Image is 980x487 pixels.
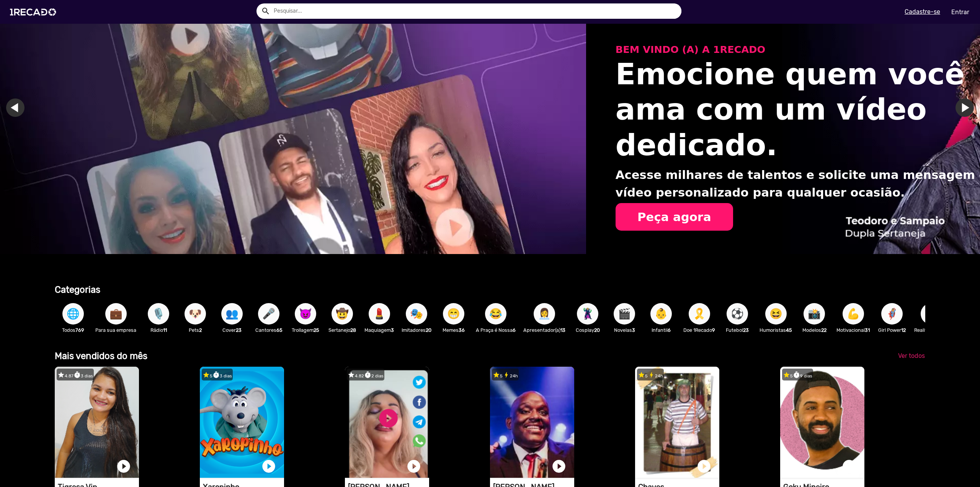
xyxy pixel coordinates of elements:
[55,284,100,295] b: Categorias
[538,303,551,325] span: 👩‍💼
[439,326,468,334] p: Memes
[616,203,733,231] button: Peça agora
[426,327,431,333] b: 20
[406,303,427,325] button: 🎭
[152,303,165,325] span: 🎙️
[881,303,903,325] button: 🦸‍♀️
[647,326,676,334] p: Infantil
[632,327,635,333] b: 3
[95,326,136,334] p: Para sua empresa
[905,8,940,15] u: Cadastre-se
[116,459,131,474] a: play_circle_filled
[534,303,555,325] button: 👩‍💼
[299,303,312,325] span: 😈
[258,303,279,325] button: 🎤
[668,327,671,333] b: 6
[485,303,506,325] button: 😂
[276,327,283,333] b: 65
[406,459,421,474] a: play_circle_filled
[865,327,870,333] b: 31
[221,303,243,325] button: 👥
[898,352,925,359] span: Ver todos
[743,327,749,333] b: 23
[225,303,238,325] span: 👥
[618,303,631,325] span: 🎬
[67,303,80,325] span: 🌐
[189,303,202,325] span: 🐶
[373,303,386,325] span: 💄
[610,326,639,334] p: Novelas
[236,327,242,333] b: 23
[921,303,942,325] button: 🏠
[696,459,712,474] a: play_circle_filled
[836,326,870,334] p: Motivacional
[693,303,706,325] span: 🎗️
[144,326,173,334] p: Rádio
[336,303,349,325] span: 🤠
[786,327,792,333] b: 45
[808,303,821,325] span: 📸
[901,327,906,333] b: 12
[109,303,122,325] span: 💼
[199,327,202,333] b: 2
[804,303,825,325] button: 📸
[712,327,715,333] b: 9
[295,303,316,325] button: 😈
[262,303,275,325] span: 🎤
[551,459,567,474] a: play_circle_filled
[328,326,357,334] p: Sertanejo
[200,367,284,478] video: 1RECADO vídeos dedicados para fãs e empresas
[55,367,139,478] video: 1RECADO vídeos dedicados para fãs e empresas
[877,326,906,334] p: Girl Power
[489,303,502,325] span: 😂
[614,303,635,325] button: 🎬
[443,303,464,325] button: 😁
[780,367,864,478] video: 1RECADO vídeos dedicados para fãs e empresas
[562,98,580,117] a: Ir para o próximo slide
[369,303,390,325] button: 💄
[291,326,320,334] p: Trollagem
[843,303,864,325] button: 💪
[581,303,594,325] span: 🦹🏼‍♀️
[655,303,668,325] span: 👶
[650,303,672,325] button: 👶
[163,327,167,333] b: 11
[75,327,84,333] b: 769
[847,303,860,325] span: 💪
[723,326,752,334] p: Futebol
[59,326,88,334] p: Todos
[314,327,319,333] b: 25
[946,5,974,19] a: Entrar
[447,303,460,325] span: 😁
[55,351,147,361] b: Mais vendidos do mês
[592,98,611,117] a: Ir para o slide anterior
[459,327,465,333] b: 36
[181,326,210,334] p: Pets
[769,303,782,325] span: 😆
[914,326,948,334] p: Reality Show
[62,303,84,325] button: 🌐
[217,326,247,334] p: Cover
[391,327,394,333] b: 3
[689,303,710,325] button: 🎗️
[261,459,276,474] a: play_circle_filled
[635,367,719,478] video: 1RECADO vídeos dedicados para fãs e empresas
[765,303,787,325] button: 😆
[490,367,574,478] video: 1RECADO vídeos dedicados para fãs e empresas
[261,7,270,16] mat-icon: Example home icon
[925,303,938,325] span: 🏠
[105,303,127,325] button: 💼
[350,327,356,333] b: 28
[683,326,715,334] p: Doe 1Recado
[523,326,565,334] p: Apresentador(a)
[268,3,681,19] input: Pesquisar...
[573,326,602,334] p: Cosplay
[258,4,272,17] button: Example home icon
[821,327,826,333] b: 22
[148,303,169,325] button: 🎙️
[476,326,516,334] p: A Praça é Nossa
[800,326,829,334] p: Modelos
[254,326,283,334] p: Cantores
[345,367,429,478] video: 1RECADO vídeos dedicados para fãs e empresas
[410,303,423,325] span: 🎭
